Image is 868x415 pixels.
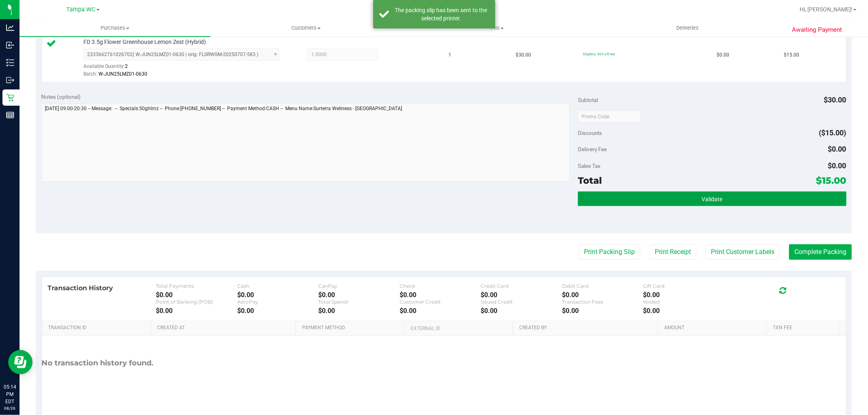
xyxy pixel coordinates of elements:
span: Hi, [PERSON_NAME]! [800,6,853,13]
div: $0.00 [237,307,318,315]
inline-svg: Outbound [6,76,14,84]
th: External ID [404,321,513,336]
span: $15.00 [816,175,846,186]
button: Print Receipt [649,244,696,260]
p: 05:14 PM EDT [4,383,16,405]
div: Transaction Fees [562,299,643,305]
div: Issued Credit [481,299,562,305]
div: $0.00 [318,291,399,299]
div: $0.00 [318,307,399,315]
span: Tampa WC [67,6,96,13]
span: Awaiting Payment [792,25,842,35]
div: Total Spendr [318,299,399,305]
span: 2 [125,63,128,69]
input: Promo Code [578,111,641,123]
div: Credit Card [481,283,562,289]
a: Created By [519,325,655,331]
span: FD 3.5g Flower Greenhouse Lemon Zest (Hybrid) [83,38,206,46]
span: $0.00 [828,161,846,170]
span: Discounts [578,126,602,140]
div: Debit Card [562,283,643,289]
span: $0.00 [828,145,846,153]
a: Deliveries [592,20,783,37]
div: $0.00 [562,291,643,299]
span: Deliveries [665,24,710,32]
inline-svg: Analytics [6,24,14,32]
div: AeroPay [237,299,318,305]
div: $0.00 [643,307,724,315]
inline-svg: Inventory [6,59,14,67]
div: Voided [643,299,724,305]
div: Gift Card [643,283,724,289]
div: $0.00 [156,291,237,299]
p: 08/26 [4,405,16,411]
button: Print Customer Labels [706,244,780,260]
a: Txn Fee [773,325,836,331]
span: Notes (optional) [42,93,81,100]
span: Sales Tax [578,163,601,169]
div: Available Quantity: [83,61,289,76]
div: The packing slip has been sent to the selected printer. [394,6,489,22]
a: Payment Method [302,325,401,331]
inline-svg: Retail [6,93,14,102]
a: Customers [210,20,401,37]
button: Validate [578,191,846,206]
a: Amount [665,325,764,331]
button: Print Packing Slip [579,244,640,260]
div: $0.00 [481,291,562,299]
div: $0.00 [400,291,481,299]
div: Check [400,283,481,289]
iframe: Resource center [8,350,33,374]
div: $0.00 [237,291,318,299]
div: $0.00 [481,307,562,315]
span: 1 [449,51,452,59]
span: Batch: [83,71,97,77]
button: Complete Packing [789,244,852,260]
div: CanPay [318,283,399,289]
span: W-JUN25LMZ01-0630 [98,71,147,77]
div: No transaction history found. [42,336,154,391]
inline-svg: Inbound [6,41,14,49]
a: Tills [401,20,592,37]
span: Total [578,175,602,186]
span: $30.00 [516,51,531,59]
div: $0.00 [156,307,237,315]
span: Delivery Fee [578,146,607,152]
div: Customer Credit [400,299,481,305]
a: Created At [157,325,293,331]
span: $0.00 [717,51,729,59]
span: Tills [402,24,592,32]
div: $0.00 [562,307,643,315]
span: Validate [702,196,722,202]
a: Purchases [20,20,210,37]
div: Cash [237,283,318,289]
span: ($15.00) [819,128,846,137]
span: Purchases [20,24,210,32]
span: Subtotal [578,97,598,103]
div: $0.00 [643,291,724,299]
div: Total Payments [156,283,237,289]
div: $0.00 [400,307,481,315]
a: Transaction ID [48,325,148,331]
span: $15.00 [784,51,799,59]
inline-svg: Reports [6,111,14,119]
span: Customers [211,24,401,32]
div: Point of Banking (POB) [156,299,237,305]
span: $30.00 [824,96,846,104]
span: 50ghlmz: 50% off line [583,52,615,56]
